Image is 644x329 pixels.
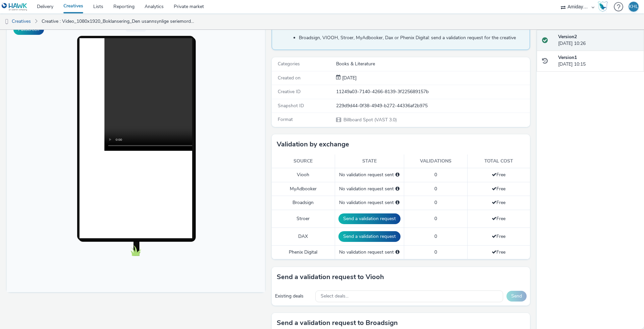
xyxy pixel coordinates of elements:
div: 229d9d44-0f38-4949-b272-44336af2b975 [336,103,529,109]
a: Creative : Video_1080x1920_Boklansering_Den usannsynlige seriemorderen_Arnfinn Nesset [38,13,199,29]
div: 11249a03-7140-4266-8139-3f225689157b [336,88,529,95]
td: DAX [272,227,335,245]
button: Send a validation request [338,231,400,242]
div: [DATE] 10:15 [558,54,639,68]
span: Free [492,186,505,192]
a: Hawk Academy [598,1,610,12]
h3: Send a validation request to Viooh [277,272,384,282]
div: No validation request sent [338,172,400,178]
span: 0 [434,233,437,240]
img: undefined Logo [2,3,28,11]
span: Categories [278,61,300,67]
span: [DATE] [341,75,357,81]
strong: Version 1 [558,54,577,61]
div: No validation request sent [338,249,400,256]
img: Hawk Academy [598,1,608,12]
h3: Send a validation request to Broadsign [277,318,398,328]
td: Phenix Digital [272,245,335,259]
button: Fullscreen [13,24,44,35]
div: No validation request sent [338,186,400,192]
th: State [335,154,404,168]
span: Billboard Spot (VAST 3.0) [343,117,397,123]
div: Please select a deal below and click on Send to send a validation request to Broadsign. [395,199,399,206]
li: Broadsign, VIOOH, Stroer, MyAdbooker, Dax or Phenix Digital: send a validation request for the cr... [299,35,526,41]
button: Send a validation request [338,213,400,224]
td: MyAdbooker [272,182,335,196]
span: 0 [434,215,437,222]
span: Select deals... [321,293,348,299]
span: Free [492,249,505,255]
td: Stroer [272,210,335,227]
span: Free [492,172,505,178]
span: Creative ID [278,88,301,95]
td: Broadsign [272,196,335,210]
th: Validations [404,154,467,168]
div: [DATE] 10:26 [558,34,639,47]
button: Send [506,291,527,302]
div: No validation request sent [338,199,400,206]
td: Viooh [272,168,335,182]
span: 0 [434,249,437,255]
div: Existing deals [275,293,312,300]
div: Please select a deal below and click on Send to send a validation request to MyAdbooker. [395,186,399,192]
div: Please select a deal below and click on Send to send a validation request to Viooh. [395,172,399,178]
span: Created on [278,75,301,81]
span: 0 [434,199,437,206]
span: 0 [434,172,437,178]
span: Snapshot ID [278,103,304,109]
h3: Validation by exchange [277,139,349,149]
span: 0 [434,186,437,192]
span: Free [492,199,505,206]
span: Format [278,116,293,123]
span: Free [492,215,505,222]
div: KHL [629,2,638,12]
div: Creation 18 September 2025, 10:15 [341,75,357,81]
span: Free [492,233,505,240]
th: Total cost [467,154,530,168]
img: dooh [3,18,10,25]
strong: Version 2 [558,34,577,40]
div: Please select a deal below and click on Send to send a validation request to Phenix Digital. [395,249,399,256]
div: Books & Literature [336,61,529,67]
th: Source [272,154,335,168]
